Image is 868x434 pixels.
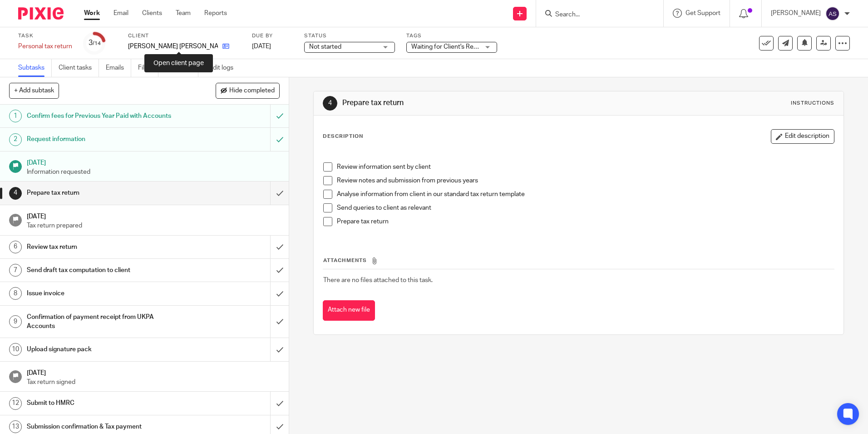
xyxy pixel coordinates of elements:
[27,109,183,123] h1: Confirm fees for Previous Year Paid with Accounts
[686,10,720,16] span: Get Support
[337,190,833,199] p: Analyse information from client in our standard tax return template
[411,44,496,50] span: Waiting for Client's Response.
[9,110,22,122] div: 1
[771,129,834,144] button: Edit description
[205,59,240,77] a: Audit logs
[27,221,280,230] p: Tax return prepared
[27,240,183,254] h1: Review tax return
[9,241,22,253] div: 6
[113,9,128,18] a: Email
[304,32,395,40] label: Status
[27,366,280,378] h1: [DATE]
[27,343,183,356] h1: Upload signature pack
[309,44,341,50] span: Not started
[252,32,293,40] label: Due by
[825,6,840,21] img: svg%3E
[406,32,497,40] label: Tags
[337,176,833,185] p: Review notes and submission from previous years
[27,156,280,167] h1: [DATE]
[27,287,183,300] h1: Issue invoice
[9,315,22,328] div: 9
[106,59,131,77] a: Emails
[18,32,72,40] label: Task
[9,420,22,433] div: 13
[323,96,337,111] div: 4
[84,9,100,18] a: Work
[323,133,363,140] p: Description
[93,41,101,46] small: /14
[791,100,834,107] div: Instructions
[9,287,22,300] div: 8
[323,277,433,283] span: There are no files attached to this task.
[337,162,833,172] p: Review information sent by client
[27,186,183,200] h1: Prepare tax return
[128,42,218,51] p: [PERSON_NAME] [PERSON_NAME]
[27,310,183,333] h1: Confirmation of payment receipt from UKPA Accounts
[27,396,183,410] h1: Submit to HMRC
[27,132,183,146] h1: Request information
[554,11,636,19] input: Search
[337,217,833,226] p: Prepare tax return
[128,32,241,40] label: Client
[771,9,821,18] p: [PERSON_NAME]
[216,83,280,98] button: Hide completed
[9,264,22,277] div: 7
[252,43,271,50] span: [DATE]
[9,133,22,146] div: 2
[176,9,191,18] a: Team
[27,378,280,387] p: Tax return signed
[323,300,375,321] button: Attach new file
[342,98,598,108] h1: Prepare tax return
[229,87,275,95] span: Hide completed
[9,343,22,356] div: 10
[18,59,52,77] a: Subtasks
[59,59,99,77] a: Client tasks
[27,167,280,177] p: Information requested
[18,42,72,51] div: Personal tax return
[142,9,162,18] a: Clients
[27,420,183,434] h1: Submission confirmation & Tax payment
[165,59,198,77] a: Notes (0)
[204,9,227,18] a: Reports
[27,263,183,277] h1: Send draft tax computation to client
[323,258,367,263] span: Attachments
[27,210,280,221] h1: [DATE]
[9,187,22,200] div: 4
[138,59,158,77] a: Files
[9,83,59,98] button: + Add subtask
[9,397,22,410] div: 12
[89,38,101,48] div: 3
[18,7,64,20] img: Pixie
[337,203,833,212] p: Send queries to client as relevant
